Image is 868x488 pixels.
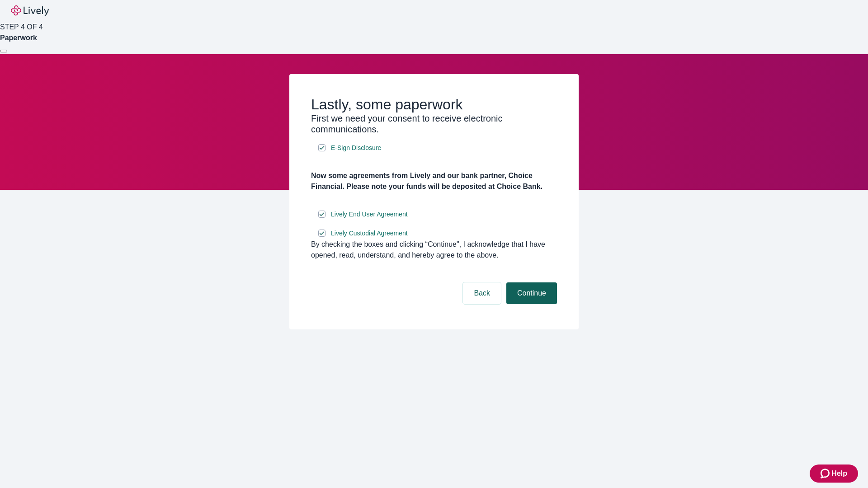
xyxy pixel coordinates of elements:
a: e-sign disclosure document [329,228,410,239]
span: Lively Custodial Agreement [331,229,408,238]
div: By checking the boxes and clicking “Continue", I acknowledge that I have opened, read, understand... [311,239,557,261]
a: e-sign disclosure document [329,142,383,154]
h2: Lastly, some paperwork [311,96,557,113]
img: Lively [11,5,49,16]
button: Back [463,282,501,304]
h3: First we need your consent to receive electronic communications. [311,113,557,135]
span: E-Sign Disclosure [331,143,381,153]
svg: Zendesk support icon [821,468,831,479]
span: Lively End User Agreement [331,210,408,219]
button: Continue [506,282,557,304]
h4: Now some agreements from Lively and our bank partner, Choice Financial. Please note your funds wi... [311,170,557,192]
a: e-sign disclosure document [329,209,410,220]
span: Help [831,468,847,479]
button: Zendesk support iconHelp [810,465,858,483]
